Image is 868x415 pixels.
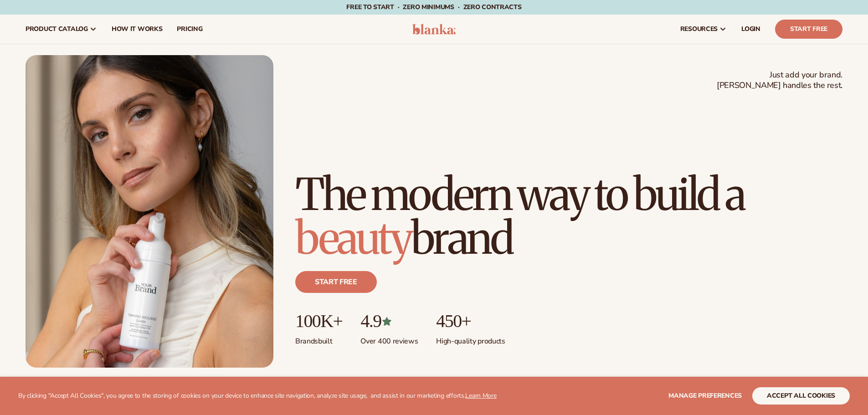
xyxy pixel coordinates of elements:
p: Over 400 reviews [360,331,418,346]
img: logo [412,24,456,35]
span: LOGIN [741,26,760,33]
a: product catalog [18,15,104,44]
a: LOGIN [734,15,768,44]
span: beauty [295,211,411,266]
span: How It Works [112,26,163,33]
p: Brands built [295,331,342,346]
span: Free to start · ZERO minimums · ZERO contracts [346,3,521,11]
p: 100K+ [295,311,342,331]
a: pricing [169,15,210,44]
a: resources [673,15,734,44]
button: accept all cookies [752,387,850,405]
button: Manage preferences [668,387,742,405]
h1: The modern way to build a brand [295,173,842,260]
p: 450+ [436,311,505,331]
img: Female holding tanning mousse. [26,55,273,368]
span: product catalog [26,26,88,33]
a: Learn More [465,391,496,400]
a: Start Free [775,20,842,39]
span: Just add your brand. [PERSON_NAME] handles the rest. [717,70,842,91]
a: Start free [295,271,377,293]
p: 4.9 [360,311,418,331]
span: resources [680,26,718,33]
a: How It Works [104,15,170,44]
p: High-quality products [436,331,505,346]
span: pricing [177,26,202,33]
span: Manage preferences [668,391,742,400]
p: By clicking "Accept All Cookies", you agree to the storing of cookies on your device to enhance s... [18,392,497,400]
